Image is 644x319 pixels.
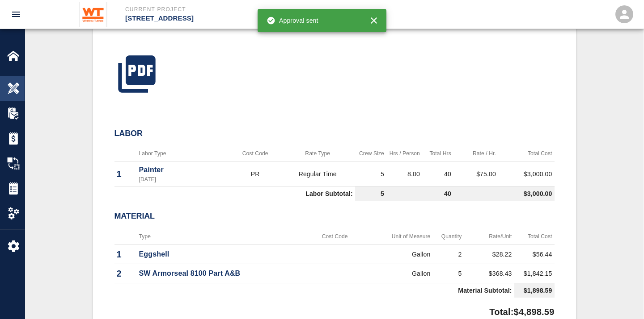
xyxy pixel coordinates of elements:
th: Quantity [432,228,464,245]
p: SW Armorseal 8100 Part A&B [139,268,304,279]
p: 1 [117,248,135,261]
th: Cost Code [306,228,364,245]
th: Rate Type [280,145,355,162]
p: [STREET_ADDRESS] [125,13,370,24]
p: [DATE] [139,175,228,183]
td: Labor Subtotal: [114,186,355,201]
td: Regular Time [280,162,355,186]
th: Cost Code [230,145,280,162]
p: 2 [117,267,135,280]
td: 40 [386,186,453,201]
h2: Labor [114,129,555,139]
td: 2 [432,244,464,264]
td: 5 [355,162,386,186]
td: Material Subtotal: [114,283,514,298]
h2: Material [114,211,555,221]
td: $3,000.00 [498,162,555,186]
p: 1 [117,167,135,181]
p: Current Project [125,5,370,13]
th: Crew Size [355,145,386,162]
img: Whiting-Turner [79,2,107,27]
p: Total: $4,898.59 [489,301,554,319]
th: Hrs / Person [386,145,422,162]
th: Rate / Hr. [453,145,498,162]
td: 40 [422,162,453,186]
td: 8.00 [386,162,422,186]
td: $28.22 [464,244,514,264]
td: 5 [355,186,386,201]
th: Unit of Measure [364,228,433,245]
th: Total Hrs [422,145,453,162]
th: Rate/Unit [464,228,514,245]
td: $75.00 [453,162,498,186]
td: $368.43 [464,264,514,283]
td: Gallon [364,264,433,283]
th: Total Cost [498,145,555,162]
iframe: Chat Widget [496,223,644,319]
button: open drawer [5,4,27,25]
p: Eggshell [139,249,304,260]
th: Type [137,228,306,245]
td: 5 [432,264,464,283]
th: Labor Type [137,145,230,162]
td: Gallon [364,244,433,264]
td: PR [230,162,280,186]
p: Painter [139,165,228,175]
div: Approval sent [267,12,318,29]
td: $3,000.00 [453,186,555,201]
